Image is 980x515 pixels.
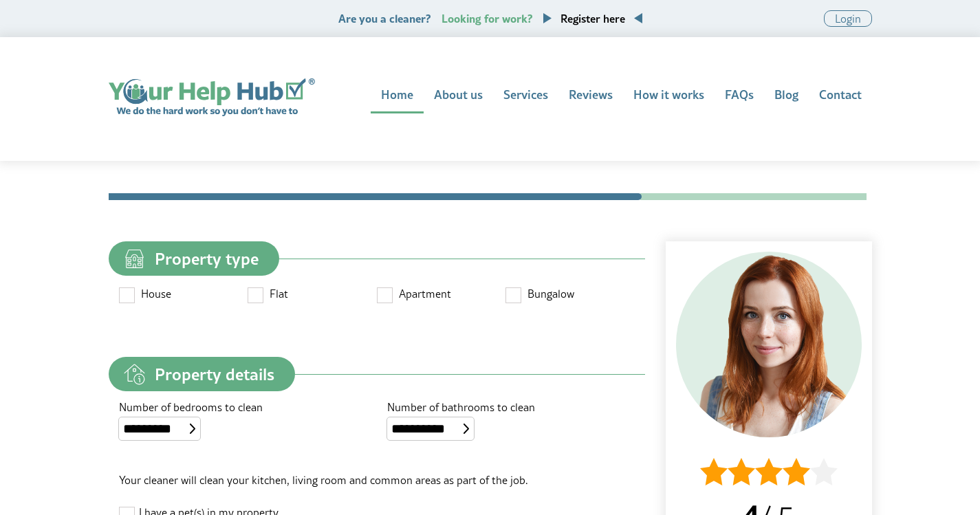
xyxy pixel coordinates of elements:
p: Your cleaner will clean your kitchen, living room and common areas as part of the job. [119,472,635,490]
img: select-box.svg [464,424,470,434]
li: Contractor [790,193,867,200]
a: Contact [809,78,872,113]
a: Services [493,78,558,113]
li: Quote [565,193,642,200]
img: Your Help Hub logo [109,78,315,117]
p: Are you a cleaner? [338,12,642,25]
a: FAQs [715,78,764,113]
label: Apartment [377,286,506,305]
span: Property details [155,366,274,382]
label: Number of bathrooms to clean [387,402,635,413]
a: Login [824,10,872,27]
label: Number of bedrooms to clean [119,402,367,413]
a: Blog [764,78,809,113]
a: About us [424,78,493,113]
img: property-details.svg [119,359,150,390]
img: select-box.svg [190,424,196,434]
label: Bungalow [505,286,635,305]
a: Reviews [558,78,623,113]
span: Looking for work? [442,10,533,26]
a: Home [109,78,315,117]
img: property-type.svg [119,243,150,274]
li: Contact [109,193,567,200]
label: House [119,286,248,305]
a: How it works [623,78,715,113]
label: Flat [248,286,377,305]
span: Property type [155,250,259,267]
li: Time [640,193,717,200]
img: Cleaner 3 [676,252,862,437]
a: Home [371,78,424,113]
a: Register here [560,10,625,26]
li: Address [715,193,792,200]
